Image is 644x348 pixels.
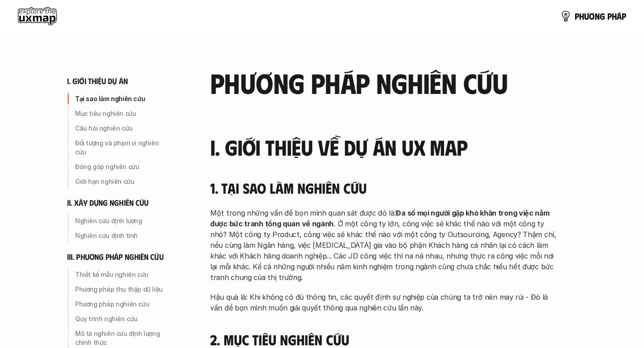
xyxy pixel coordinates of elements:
[75,216,171,225] p: Nghiên cứu định lượng
[210,292,559,313] p: Hậu quả là: Khi không có đủ thông tin, các quyết định sự nghiệp của chúng ta trở nên may rủi - Đó...
[67,312,174,326] a: Quy trình nghiên cứu
[67,160,174,174] a: Đóng góp nghiên cứu
[210,331,559,348] h4: 2. Mục tiêu nghiên cứu
[75,270,171,279] p: Thiết kế mẫu nghiên cứu
[67,76,128,86] h6: i. giới thiệu dự án
[75,285,171,294] p: Phương pháp thu thập dữ liệu
[612,11,617,21] span: h
[595,11,600,21] span: n
[67,136,174,159] a: Đối tượng và phạm vi nghiên cứu
[75,329,171,347] p: Mô tả nghiên cứu định lượng chính thức
[75,109,171,118] p: Mục tiêu nghiên cứu
[575,11,579,21] span: p
[560,7,626,25] a: phươngpháp
[607,11,612,21] span: p
[600,11,605,21] span: g
[67,282,174,297] a: Phương pháp thu thập dữ liệu
[67,92,174,106] a: Tại sao làm nghiên cứu
[579,11,584,21] span: h
[67,214,174,228] a: Nghiên cứu định lượng
[67,252,164,262] h6: iii. phương pháp nghiên cứu
[67,198,148,208] h6: ii. xây dựng nghiên cứu
[210,179,559,196] h4: 1. Tại sao làm nghiên cứu
[584,11,589,21] span: ư
[75,314,171,323] p: Quy trình nghiên cứu
[75,94,171,103] p: Tại sao làm nghiên cứu
[210,136,559,159] h3: I. Giới thiệu về dự án UX Map
[75,139,171,157] p: Đối tượng và phạm vi nghiên cứu
[67,267,174,282] a: Thiết kế mẫu nghiên cứu
[617,11,622,21] span: á
[67,121,174,136] a: Câu hỏi nghiên cứu
[67,229,174,243] a: Nghiên cứu định tính
[75,177,171,186] p: Giới hạn nghiên cứu
[75,231,171,240] p: Nghiên cứu định tính
[67,174,174,189] a: Giới hạn nghiên cứu
[75,162,171,171] p: Đóng góp nghiên cứu
[75,124,171,133] p: Câu hỏi nghiên cứu
[589,11,595,21] span: ơ
[210,208,559,283] p: Một trong những vấn đề bọn mình quan sát được đó là: . Ở một công ty lớn, công việc sẽ khác thế n...
[67,106,174,121] a: Mục tiêu nghiên cứu
[67,297,174,311] a: Phương pháp nghiên cứu
[210,67,559,98] h2: phương pháp nghiên cứu
[75,300,171,309] p: Phương pháp nghiên cứu
[622,11,626,21] span: p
